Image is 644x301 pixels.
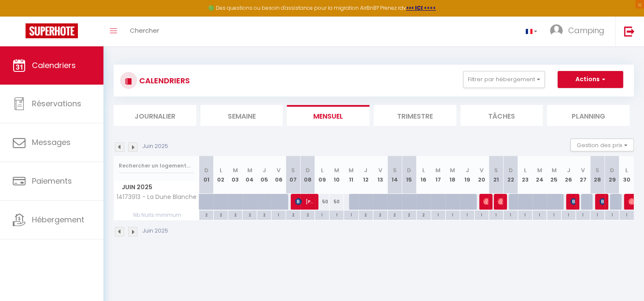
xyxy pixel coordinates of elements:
span: [PERSON_NAME] [599,193,604,210]
abbr: M [435,166,441,174]
abbr: M [552,166,557,174]
span: Olympe & [PERSON_NAME] & [PERSON_NAME] Kechichat [483,193,488,210]
span: Nb Nuits minimum [114,210,199,220]
abbr: M [450,166,455,174]
span: Hébergement [32,214,84,225]
div: 1 [576,210,590,219]
div: 50 [329,194,344,210]
div: 1 [489,210,503,219]
th: 25 [547,156,561,194]
div: 1 [460,210,474,219]
th: 13 [373,156,387,194]
div: 1 [344,210,358,219]
th: 18 [445,156,460,194]
div: 1 [475,210,489,219]
abbr: D [407,166,411,174]
th: 01 [199,156,214,194]
li: Mensuel [287,105,369,126]
abbr: M [537,166,542,174]
div: 2 [214,210,228,219]
th: 14 [387,156,402,194]
a: Chercher [123,17,166,46]
th: 28 [590,156,605,194]
img: Super Booking [26,23,78,38]
div: 1 [605,210,619,219]
abbr: J [364,166,367,174]
th: 05 [257,156,272,194]
button: Gestion des prix [570,139,634,151]
abbr: D [306,166,310,174]
li: Trimestre [374,105,456,126]
abbr: V [581,166,585,174]
abbr: L [321,166,323,174]
div: 1 [547,210,561,219]
div: 1 [532,210,547,219]
div: 2 [359,210,373,219]
div: 1 [561,210,575,219]
th: 16 [416,156,431,194]
div: 2 [388,210,402,219]
p: Juin 2025 [143,142,168,150]
div: 2 [417,210,431,219]
button: Actions [558,71,623,88]
th: 15 [402,156,416,194]
th: 26 [561,156,576,194]
div: 50 [315,194,329,210]
div: 1 [446,210,460,219]
th: 12 [358,156,373,194]
div: 2 [228,210,242,219]
div: 1 [431,210,445,219]
abbr: M [247,166,252,174]
th: 27 [576,156,590,194]
abbr: J [465,166,469,174]
span: 14173913 - La Dune Blanche [115,194,197,200]
span: Paiements [32,176,72,186]
th: 19 [460,156,474,194]
abbr: M [233,166,238,174]
img: ... [550,24,563,37]
div: 2 [257,210,271,219]
th: 23 [518,156,532,194]
span: Messages [32,137,71,148]
div: 2 [301,210,315,219]
span: [PERSON_NAME] [295,193,314,210]
span: Réservations [32,98,81,109]
abbr: J [567,166,570,174]
th: 03 [228,156,243,194]
div: 2 [243,210,257,219]
abbr: V [378,166,382,174]
abbr: S [595,166,599,174]
li: Semaine [200,105,283,126]
abbr: D [204,166,209,174]
span: Calendriers [32,60,76,71]
h3: CALENDRIERS [137,71,190,90]
div: 1 [329,210,343,219]
div: 1 [504,210,518,219]
th: 30 [619,156,634,194]
div: 1 [518,210,532,219]
th: 22 [503,156,518,194]
span: Chercher [130,26,159,35]
th: 07 [286,156,301,194]
img: logout [624,26,635,37]
li: Planning [547,105,630,126]
abbr: J [263,166,266,174]
abbr: L [524,166,527,174]
span: Camping [568,25,604,36]
th: 24 [532,156,547,194]
li: Tâches [461,105,543,126]
div: 2 [199,210,213,219]
div: 2 [402,210,416,219]
div: 1 [272,210,286,219]
abbr: M [349,166,354,174]
div: 2 [286,210,300,219]
th: 04 [243,156,257,194]
abbr: V [480,166,484,174]
th: 09 [315,156,329,194]
abbr: L [625,166,628,174]
abbr: S [291,166,295,174]
abbr: S [393,166,397,174]
li: Journalier [114,105,196,126]
abbr: M [334,166,339,174]
a: >>> ICI <<<< [406,4,436,11]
